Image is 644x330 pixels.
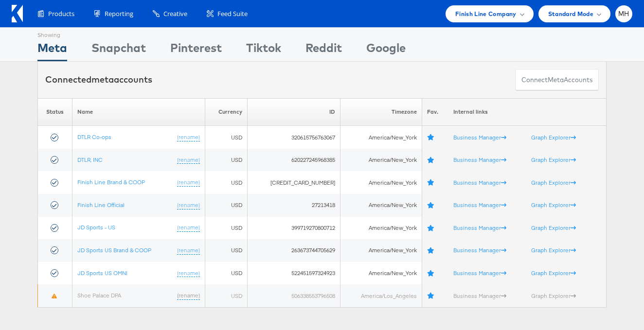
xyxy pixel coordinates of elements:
[453,156,506,163] a: Business Manager
[247,217,340,240] td: 399719270800712
[531,224,576,231] a: Graph Explorer
[77,178,145,186] a: Finish Line Brand & COOP
[77,292,121,299] a: Shoe Palace DPA
[246,39,281,61] div: Tiktok
[177,246,200,255] a: (rename)
[340,171,422,194] td: America/New_York
[247,194,340,217] td: 27213418
[340,284,422,307] td: America/Los_Angeles
[453,292,506,299] a: Business Manager
[531,292,576,299] a: Graph Explorer
[531,179,576,186] a: Graph Explorer
[77,246,151,254] a: JD Sports US Brand & COOP
[45,73,152,86] div: Connected accounts
[618,11,629,17] span: MH
[247,149,340,172] td: 620227245968385
[177,201,200,209] a: (rename)
[205,262,247,285] td: USD
[205,284,247,307] td: USD
[37,28,67,39] div: Showing
[91,39,146,61] div: Snapchat
[177,156,200,164] a: (rename)
[247,126,340,149] td: 320615756763067
[247,98,340,126] th: ID
[340,262,422,285] td: America/New_York
[72,98,205,126] th: Name
[177,292,200,300] a: (rename)
[105,9,133,18] span: Reporting
[37,39,67,61] div: Meta
[205,98,247,126] th: Currency
[163,9,187,18] span: Creative
[38,98,72,126] th: Status
[515,69,599,91] button: ConnectmetaAccounts
[366,39,406,61] div: Google
[453,224,506,231] a: Business Manager
[453,269,506,277] a: Business Manager
[340,194,422,217] td: America/New_York
[453,246,506,254] a: Business Manager
[205,194,247,217] td: USD
[205,171,247,194] td: USD
[531,156,576,163] a: Graph Explorer
[247,171,340,194] td: [CREDIT_CARD_NUMBER]
[548,9,593,19] span: Standard Mode
[340,98,422,126] th: Timezone
[531,134,576,141] a: Graph Explorer
[91,74,114,85] span: meta
[340,149,422,172] td: America/New_York
[305,39,342,61] div: Reddit
[170,39,222,61] div: Pinterest
[340,217,422,240] td: America/New_York
[531,246,576,254] a: Graph Explorer
[77,201,125,208] a: Finish Line Official
[531,201,576,208] a: Graph Explorer
[340,126,422,149] td: America/New_York
[205,239,247,262] td: USD
[247,284,340,307] td: 506338553796508
[77,156,103,163] a: DTLR, INC
[177,178,200,187] a: (rename)
[453,179,506,186] a: Business Manager
[340,239,422,262] td: America/New_York
[217,9,248,18] span: Feed Suite
[247,239,340,262] td: 263673744705629
[177,224,200,232] a: (rename)
[177,269,200,278] a: (rename)
[453,134,506,141] a: Business Manager
[205,126,247,149] td: USD
[531,269,576,277] a: Graph Explorer
[205,149,247,172] td: USD
[205,217,247,240] td: USD
[77,269,127,277] a: JD Sports US OMNI
[247,262,340,285] td: 522451597324923
[455,9,517,19] span: Finish Line Company
[453,201,506,208] a: Business Manager
[48,9,74,18] span: Products
[548,75,564,85] span: meta
[77,133,111,140] a: DTLR Co-ops
[77,224,115,231] a: JD Sports - US
[177,133,200,141] a: (rename)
